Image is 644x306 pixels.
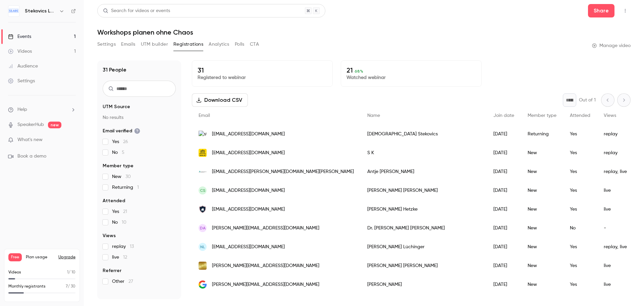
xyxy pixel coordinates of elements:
span: UTM Source [103,103,130,110]
div: New [521,219,563,237]
span: 12 [123,255,127,260]
span: 7 [66,285,68,289]
span: new [48,122,61,128]
span: Attended [103,198,125,204]
div: [DATE] [487,237,521,256]
div: Search for videos or events [103,7,170,14]
button: Share [588,4,614,17]
div: [DATE] [487,275,521,294]
div: [PERSON_NAME] [PERSON_NAME] [361,181,487,200]
div: [PERSON_NAME] Hetzke [361,200,487,219]
span: Name [367,113,380,118]
p: 21 [346,66,476,74]
button: Emails [121,39,135,50]
span: [PERSON_NAME][EMAIL_ADDRESS][DOMAIN_NAME] [212,262,319,269]
button: Upgrade [58,255,75,260]
div: live [597,275,634,294]
div: Yes [563,200,597,219]
div: S K [361,143,487,162]
div: Returning [521,125,563,143]
div: [DATE] [487,162,521,181]
div: Yes [563,181,597,200]
span: [PERSON_NAME][EMAIL_ADDRESS][DOMAIN_NAME] [212,281,319,288]
span: [EMAIL_ADDRESS][DOMAIN_NAME] [212,149,285,157]
span: Other [112,278,133,285]
div: Yes [563,275,597,294]
button: UTM builder [141,39,168,50]
div: Audience [8,63,38,70]
span: Attended [570,113,590,118]
div: Events [8,33,31,40]
span: 10 [122,220,126,225]
div: live [597,200,634,219]
span: 13 [130,244,134,249]
div: Dr. [PERSON_NAME] [PERSON_NAME] [361,219,487,237]
span: Returning [112,184,139,191]
p: 31 [198,66,327,74]
button: CTA [250,39,259,50]
a: Manage video [592,42,631,49]
span: 68 % [355,69,363,74]
p: Registered to webinar [198,74,327,81]
span: Member type [103,163,133,169]
div: Yes [563,143,597,162]
span: CS [200,187,206,193]
span: [EMAIL_ADDRESS][DOMAIN_NAME] [212,244,285,251]
span: [PERSON_NAME][EMAIL_ADDRESS][DOMAIN_NAME] [212,225,319,232]
span: [EMAIL_ADDRESS][PERSON_NAME][DOMAIN_NAME][PERSON_NAME] [212,168,354,175]
div: Yes [563,162,597,181]
div: [DEMOGRAPHIC_DATA] Stekovics [361,125,487,143]
span: Email verified [103,128,140,134]
span: New [112,173,131,180]
div: Settings [8,78,35,84]
div: live [597,256,634,275]
div: New [521,237,563,256]
div: [DATE] [487,200,521,219]
div: [PERSON_NAME] [PERSON_NAME] [361,256,487,275]
div: No [563,219,597,237]
div: New [521,143,563,162]
button: Settings [97,39,116,50]
button: Download CSV [192,93,248,107]
span: Views [604,113,616,118]
span: DA [200,225,206,231]
p: Watched webinar [346,74,476,81]
div: New [521,200,563,219]
div: replay, live [597,237,634,256]
div: Yes [563,125,597,143]
span: Help [17,106,27,113]
img: eah-jena.de [199,168,207,176]
span: No [112,219,126,226]
p: Out of 1 [579,97,596,103]
span: No [112,149,124,156]
div: New [521,275,563,294]
span: [EMAIL_ADDRESS][DOMAIN_NAME] [212,206,285,213]
div: replay [597,143,634,162]
p: Monthly registrants [8,283,46,290]
span: NL [200,244,205,250]
div: [DATE] [487,219,521,237]
div: [PERSON_NAME] [361,275,487,294]
div: live [597,181,634,200]
span: 1 [67,270,68,274]
img: Stekovics LABS [8,6,19,16]
button: Registrations [173,39,203,50]
div: Videos [8,48,32,55]
div: New [521,162,563,181]
span: Yes [112,138,128,145]
span: 5 [122,150,124,155]
div: Yes [563,237,597,256]
h6: Stekovics LABS [25,8,56,14]
span: Member type [528,113,556,118]
div: [DATE] [487,181,521,200]
li: help-dropdown-opener [8,106,76,113]
span: Book a demo [17,153,46,160]
button: Polls [235,39,245,50]
span: 26 [123,139,128,144]
img: stekovicslabs.ch [199,131,207,138]
span: 21 [123,209,127,214]
div: New [521,256,563,275]
span: replay [112,243,134,250]
span: 1 [137,185,139,190]
span: 30 [125,174,131,179]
